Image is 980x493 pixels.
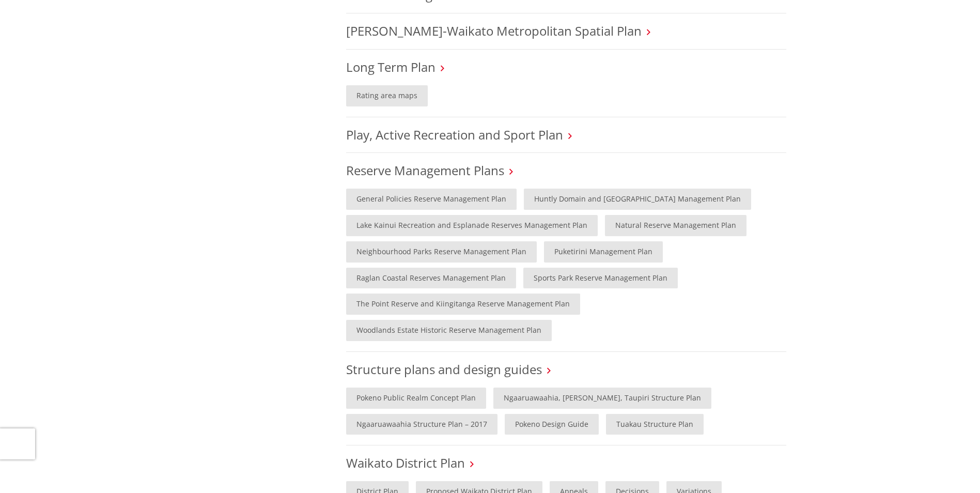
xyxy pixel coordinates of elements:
a: Puketirini Management Plan [544,241,663,263]
a: Reserve Management Plans [346,162,504,179]
a: Neighbourhood Parks Reserve Management Plan [346,241,537,263]
a: Ngaaruawaahia Structure Plan – 2017 [346,414,497,435]
a: Huntly Domain and [GEOGRAPHIC_DATA] Management Plan [524,189,751,210]
a: [PERSON_NAME]-Waikato Metropolitan Spatial Plan [346,22,642,39]
a: Lake Kainui Recreation and Esplanade Reserves Management Plan [346,215,598,236]
a: General Policies Reserve Management Plan [346,189,517,210]
a: The Point Reserve and Kiingitanga Reserve Management Plan [346,294,580,315]
a: Long Term Plan [346,58,435,75]
a: Waikato District Plan [346,454,465,471]
a: Sports Park Reserve Management Plan [523,268,678,289]
a: Pokeno Design Guide [505,414,599,435]
a: Structure plans and design guides [346,361,542,378]
a: Rating area maps [346,85,428,106]
a: Raglan Coastal Reserves Management Plan [346,268,516,289]
a: Ngaaruawaahia, [PERSON_NAME], Taupiri Structure Plan [493,388,711,409]
a: Tuakau Structure Plan [606,414,704,435]
a: Natural Reserve Management Plan [605,215,746,236]
a: Play, Active Recreation and Sport Plan [346,126,563,143]
a: Woodlands Estate Historic Reserve Management Plan [346,320,552,341]
a: Pokeno Public Realm Concept Plan [346,388,486,409]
